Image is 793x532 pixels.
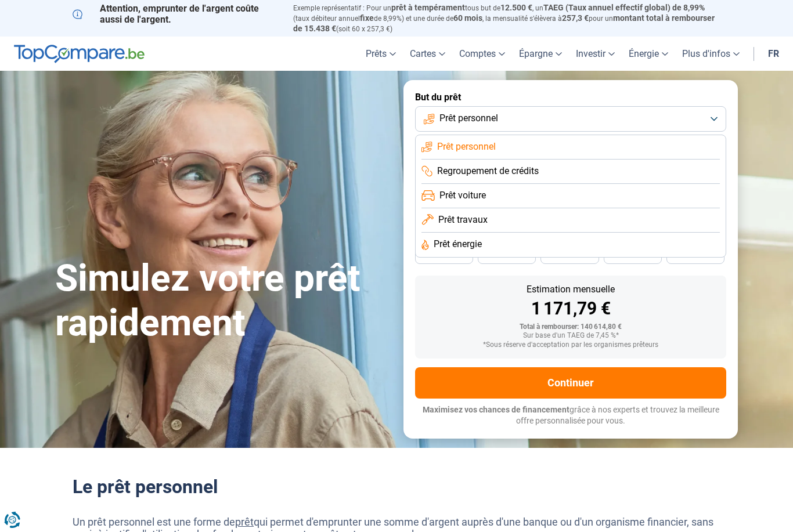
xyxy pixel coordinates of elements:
[434,238,482,251] span: Prêt énergie
[500,3,532,12] span: 12.500 €
[73,3,279,25] p: Attention, emprunter de l'argent coûte aussi de l'argent.
[415,404,726,427] p: grâce à nos experts et trouvez la meilleure offre personnalisée pour vous.
[431,252,457,259] span: 48 mois
[761,37,786,71] a: fr
[620,252,646,259] span: 30 mois
[14,45,145,63] img: TopCompare
[439,189,486,202] span: Prêt voiture
[391,3,465,12] span: prêt à tempérament
[55,256,390,346] h1: Simulez votre prêt rapidement
[494,252,520,259] span: 42 mois
[424,300,717,317] div: 1 171,79 €
[424,285,717,294] div: Estimation mensuelle
[437,165,539,178] span: Regroupement de crédits
[423,405,569,414] span: Maximisez vos chances de financement
[439,112,498,125] span: Prêt personnel
[293,3,720,34] p: Exemple représentatif : Pour un tous but de , un (taux débiteur annuel de 8,99%) et une durée de ...
[293,13,715,33] span: montant total à rembourser de 15.438 €
[73,476,720,498] h2: Le prêt personnel
[453,13,482,23] span: 60 mois
[403,37,452,71] a: Cartes
[359,37,403,71] a: Prêts
[622,37,675,71] a: Énergie
[683,252,708,259] span: 24 mois
[235,516,254,528] a: prêt
[569,37,622,71] a: Investir
[424,341,717,349] div: *Sous réserve d'acceptation par les organismes prêteurs
[415,106,726,132] button: Prêt personnel
[562,13,589,23] span: 257,3 €
[360,13,374,23] span: fixe
[415,92,726,103] label: But du prêt
[437,140,496,153] span: Prêt personnel
[452,37,512,71] a: Comptes
[438,213,488,226] span: Prêt travaux
[512,37,569,71] a: Épargne
[424,332,717,340] div: Sur base d'un TAEG de 7,45 %*
[424,323,717,331] div: Total à rembourser: 140 614,80 €
[675,37,747,71] a: Plus d'infos
[557,252,582,259] span: 36 mois
[415,367,726,399] button: Continuer
[543,3,705,12] span: TAEG (Taux annuel effectif global) de 8,99%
